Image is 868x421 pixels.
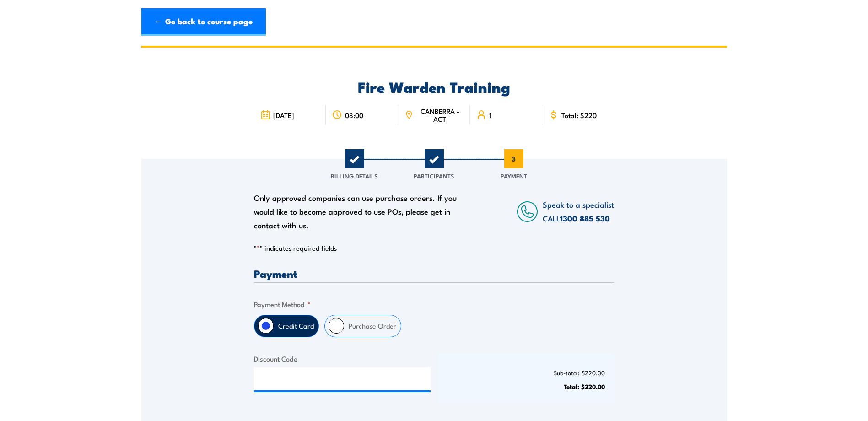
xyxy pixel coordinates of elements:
label: Purchase Order [344,315,401,337]
span: 1 [489,111,491,119]
h2: Fire Warden Training [254,80,614,93]
a: 1300 885 530 [560,212,610,224]
span: Billing Details [331,171,378,180]
span: Speak to a specialist CALL [543,199,614,224]
div: Only approved companies can use purchase orders. If you would like to become approved to use POs,... [254,191,462,232]
h3: Payment [254,268,614,279]
label: Credit Card [274,315,318,337]
legend: Payment Method [254,299,311,309]
p: " " indicates required fields [254,243,614,253]
p: Sub-total: $220.00 [447,369,605,376]
span: CANBERRA - ACT [416,107,464,123]
span: Total: $220 [561,111,597,119]
span: [DATE] [273,111,294,119]
span: Participants [414,171,454,180]
span: Payment [501,171,527,180]
span: 2 [425,149,444,168]
a: ← Go back to course page [141,8,266,36]
span: 3 [504,149,523,168]
strong: Total: $220.00 [564,382,605,391]
span: 08:00 [345,111,363,119]
label: Discount Code [254,353,431,364]
span: 1 [345,149,364,168]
